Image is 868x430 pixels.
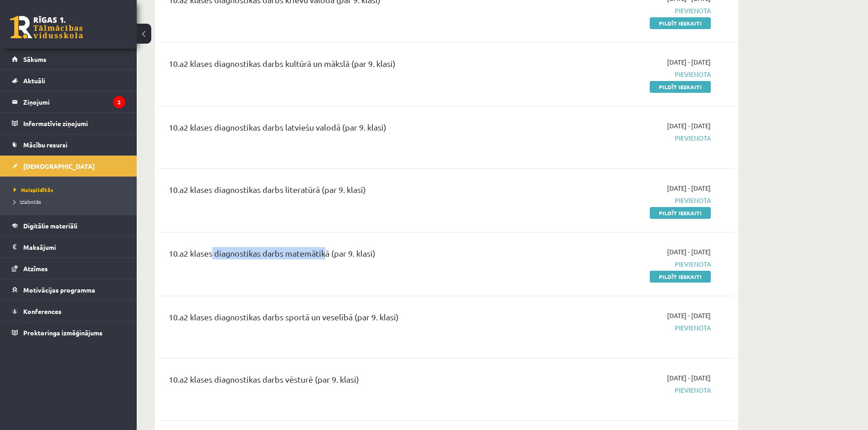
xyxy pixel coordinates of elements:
[23,329,103,337] span: Proktoringa izmēģinājums
[539,323,711,333] span: Pievienota
[169,121,525,138] div: 10.a2 klases diagnostikas darbs latviešu valodā (par 9. klasi)
[650,271,711,283] a: Pildīt ieskaiti
[12,49,125,70] a: Sākums
[12,113,125,134] a: Informatīvie ziņojumi
[169,311,525,328] div: 10.a2 klases diagnostikas darbs sportā un veselībā (par 9. klasi)
[12,322,125,343] a: Proktoringa izmēģinājums
[23,222,77,230] span: Digitālie materiāli
[667,247,711,257] span: [DATE] - [DATE]
[12,215,125,236] a: Digitālie materiāli
[23,113,125,134] legend: Informatīvie ziņojumi
[10,16,83,39] a: Rīgas 1. Tālmācības vidusskola
[12,91,125,112] a: Ziņojumi2
[23,286,95,294] span: Motivācijas programma
[539,70,711,79] span: Pievienota
[12,70,125,91] a: Aktuāli
[12,156,125,177] a: [DEMOGRAPHIC_DATA]
[539,196,711,205] span: Pievienota
[14,186,53,193] span: Neizpildītās
[23,307,62,315] span: Konferences
[12,301,125,322] a: Konferences
[667,57,711,67] span: [DATE] - [DATE]
[14,197,128,206] a: Izlabotās
[539,385,711,395] span: Pievienota
[12,258,125,279] a: Atzīmes
[539,6,711,15] span: Pievienota
[169,183,525,200] div: 10.a2 klases diagnostikas darbs literatūrā (par 9. klasi)
[23,55,46,63] span: Sākums
[12,134,125,155] a: Mācību resursi
[667,121,711,131] span: [DATE] - [DATE]
[650,207,711,219] a: Pildīt ieskaiti
[12,237,125,258] a: Maksājumi
[539,259,711,269] span: Pievienota
[667,373,711,383] span: [DATE] - [DATE]
[667,311,711,320] span: [DATE] - [DATE]
[113,96,125,108] i: 2
[539,133,711,143] span: Pievienota
[23,264,48,273] span: Atzīmes
[650,81,711,93] a: Pildīt ieskaiti
[14,186,128,194] a: Neizpildītās
[14,198,41,205] span: Izlabotās
[23,91,125,112] legend: Ziņojumi
[650,17,711,29] a: Pildīt ieskaiti
[169,373,525,390] div: 10.a2 klases diagnostikas darbs vēsturē (par 9. klasi)
[667,183,711,193] span: [DATE] - [DATE]
[23,237,125,258] legend: Maksājumi
[12,279,125,300] a: Motivācijas programma
[169,247,525,264] div: 10.a2 klases diagnostikas darbs matemātikā (par 9. klasi)
[23,141,67,149] span: Mācību resursi
[23,162,95,170] span: [DEMOGRAPHIC_DATA]
[23,76,45,85] span: Aktuāli
[169,57,525,74] div: 10.a2 klases diagnostikas darbs kultūrā un mākslā (par 9. klasi)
